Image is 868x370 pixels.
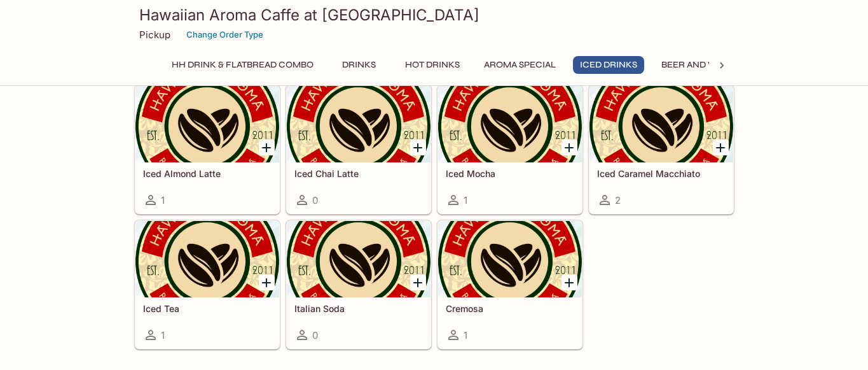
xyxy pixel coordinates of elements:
[331,56,388,74] button: Drinks
[597,168,726,179] h5: Iced Caramel Macchiato
[286,220,431,349] a: Italian Soda0
[410,139,426,155] button: Add Iced Chai Latte
[410,274,426,290] button: Add Italian Soda
[561,139,577,155] button: Add Iced Mocha
[615,194,621,206] span: 2
[438,86,582,162] div: Iced Mocha
[294,168,423,179] h5: Iced Chai Latte
[161,329,165,341] span: 1
[713,139,729,155] button: Add Iced Caramel Macchiato
[437,220,582,349] a: Cremosa1
[437,85,582,214] a: Iced Mocha1
[165,56,320,74] button: HH Drink & Flatbread Combo
[561,274,577,290] button: Add Cremosa
[181,25,269,45] button: Change Order Type
[312,329,318,341] span: 0
[446,303,574,314] h5: Cremosa
[143,303,272,314] h5: Iced Tea
[259,274,275,290] button: Add Iced Tea
[464,194,467,206] span: 1
[286,85,431,214] a: Iced Chai Latte0
[287,86,431,162] div: Iced Chai Latte
[398,56,467,74] button: Hot Drinks
[589,85,734,214] a: Iced Caramel Macchiato2
[287,221,431,297] div: Italian Soda
[259,139,275,155] button: Add Iced Almond Latte
[135,85,280,214] a: Iced Almond Latte1
[312,194,318,206] span: 0
[135,86,279,162] div: Iced Almond Latte
[477,56,563,74] button: Aroma Special
[139,29,170,41] p: Pickup
[654,56,740,74] button: Beer and Wine
[294,303,423,314] h5: Italian Soda
[135,220,280,349] a: Iced Tea1
[161,194,165,206] span: 1
[438,221,582,297] div: Cremosa
[135,221,279,297] div: Iced Tea
[464,329,467,341] span: 1
[139,5,729,25] h3: Hawaiian Aroma Caffe at [GEOGRAPHIC_DATA]
[446,168,574,179] h5: Iced Mocha
[143,168,272,179] h5: Iced Almond Latte
[573,56,644,74] button: Iced Drinks
[589,86,733,162] div: Iced Caramel Macchiato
